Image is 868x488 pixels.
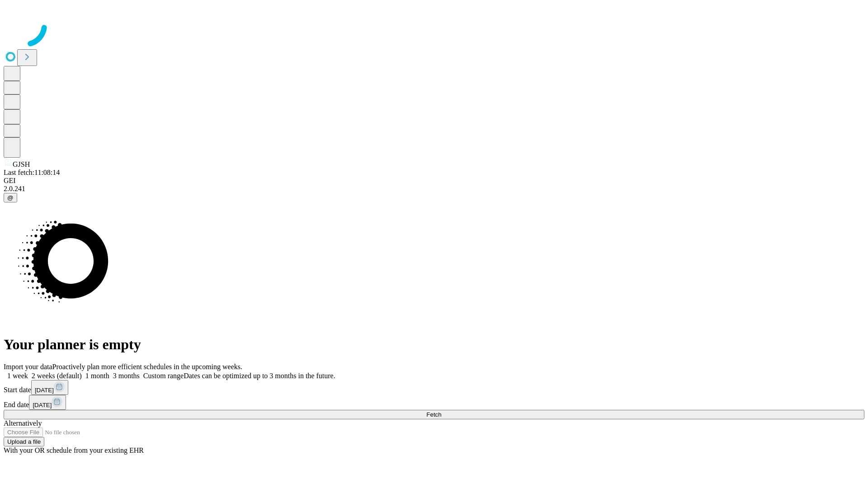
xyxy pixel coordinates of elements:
[4,193,17,202] button: @
[4,185,864,193] div: 2.0.241
[4,446,144,454] span: With your OR schedule from your existing EHR
[113,372,140,380] span: 3 months
[31,380,68,395] button: [DATE]
[4,336,864,353] h1: Your planner is empty
[85,372,109,380] span: 1 month
[426,411,441,418] span: Fetch
[4,395,864,410] div: End date
[4,363,52,371] span: Import your data
[7,194,14,201] span: @
[32,372,82,380] span: 2 weeks (default)
[52,363,242,371] span: Proactively plan more efficient schedules in the upcoming weeks.
[4,169,60,176] span: Last fetch: 11:08:14
[143,372,184,380] span: Custom range
[33,402,52,408] span: [DATE]
[7,372,28,380] span: 1 week
[184,372,335,380] span: Dates can be optimized up to 3 months in the future.
[35,387,54,394] span: [DATE]
[4,410,864,419] button: Fetch
[4,380,864,395] div: Start date
[4,437,44,446] button: Upload a file
[13,160,30,168] span: GJSH
[4,419,42,427] span: Alternatively
[4,177,864,185] div: GEI
[29,395,66,410] button: [DATE]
